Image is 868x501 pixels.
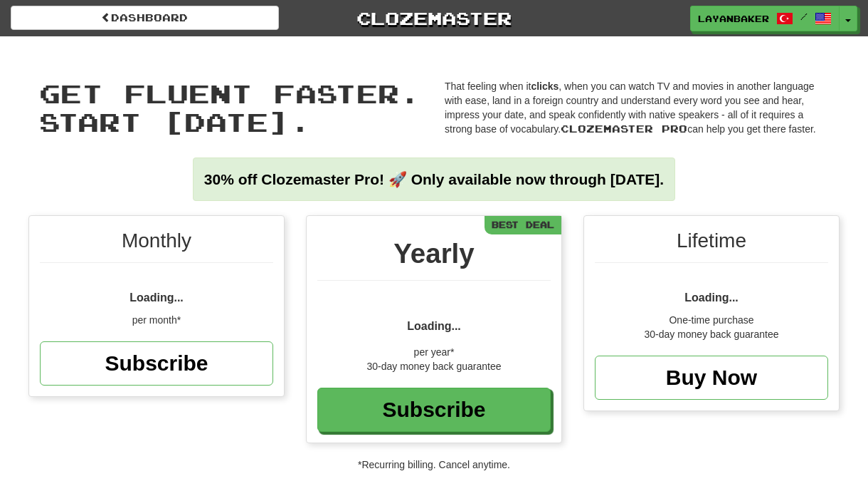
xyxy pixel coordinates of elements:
span: Clozemaster Pro [561,123,687,135]
div: per month* [40,313,273,327]
strong: clicks [531,81,559,92]
div: Monthly [40,227,273,263]
a: Dashboard [11,6,279,30]
a: Subscribe [317,388,551,432]
span: layanbaker [698,12,769,25]
div: Yearly [317,234,551,281]
div: Lifetime [595,227,828,263]
span: Loading... [129,291,184,304]
strong: 30% off Clozemaster Pro! 🚀 Only available now through [DATE]. [204,171,664,187]
a: layanbaker / [690,6,840,31]
div: One-time purchase [595,313,828,327]
a: Clozemaster [300,6,568,31]
a: Buy Now [595,356,828,400]
div: Best Deal [485,216,561,234]
a: Subscribe [40,341,273,386]
div: 30-day money back guarantee [595,327,828,341]
div: per year* [317,345,551,359]
span: Get fluent faster. Start [DATE]. [39,78,420,137]
span: / [800,11,808,21]
p: That feeling when it , when you can watch TV and movies in another language with ease, land in a ... [445,79,829,136]
span: Loading... [407,320,461,332]
div: 30-day money back guarantee [317,359,551,373]
span: Loading... [684,291,739,304]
